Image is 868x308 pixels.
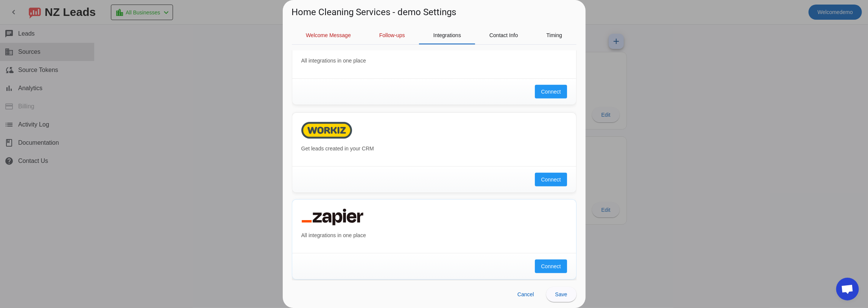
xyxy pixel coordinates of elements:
[541,88,561,95] span: Connect
[301,145,567,153] p: Get leads created in your CRM
[535,85,567,98] button: Connect
[836,278,859,300] div: Open chat
[306,33,351,38] span: Welcome Message
[511,287,540,302] button: Cancel
[535,260,567,273] button: Connect
[489,33,518,38] span: Contact Info
[546,287,577,302] button: Save
[292,6,457,18] h1: Home Cleaning Services - demo Settings
[541,263,561,270] span: Connect
[546,33,562,38] span: Timing
[535,173,567,186] button: Connect
[379,33,405,38] span: Follow-ups
[555,291,567,297] span: Save
[301,57,567,65] p: All integrations in one place
[517,291,534,297] span: Cancel
[301,231,567,239] p: All integrations in one place
[433,33,461,38] span: Integrations
[541,176,561,183] span: Connect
